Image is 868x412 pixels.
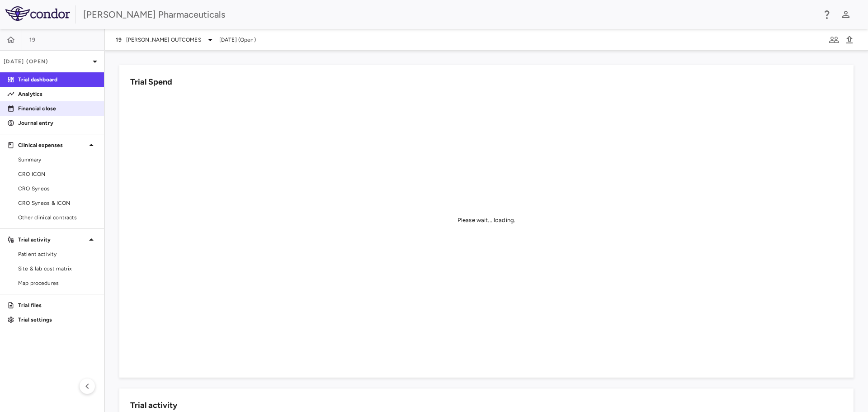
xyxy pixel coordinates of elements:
span: 19 [116,36,123,43]
span: Summary [18,156,97,164]
img: logo-full-SnFGN8VE.png [5,6,70,21]
p: Trial dashboard [18,76,97,84]
p: Financial close [18,104,97,113]
span: 19 [29,36,36,43]
p: [DATE] (Open) [4,57,90,66]
p: Trial activity [18,236,86,244]
span: [DATE] (Open) [219,36,256,44]
div: Please wait... loading. [458,216,515,224]
span: [PERSON_NAME] OUTCOMES [126,36,201,44]
span: CRO ICON [18,170,97,178]
p: Clinical expenses [18,141,86,149]
span: Other clinical contracts [18,213,97,222]
span: CRO Syneos & ICON [18,199,97,207]
h6: Trial activity [130,399,177,412]
h6: Trial Spend [130,76,172,88]
div: [PERSON_NAME] Pharmaceuticals [83,8,816,21]
p: Trial settings [18,316,97,324]
p: Journal entry [18,119,97,127]
span: Map procedures [18,279,97,287]
span: Patient activity [18,250,97,258]
span: Site & lab cost matrix [18,265,97,273]
p: Analytics [18,90,97,98]
span: CRO Syneos [18,185,97,193]
p: Trial files [18,301,97,309]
